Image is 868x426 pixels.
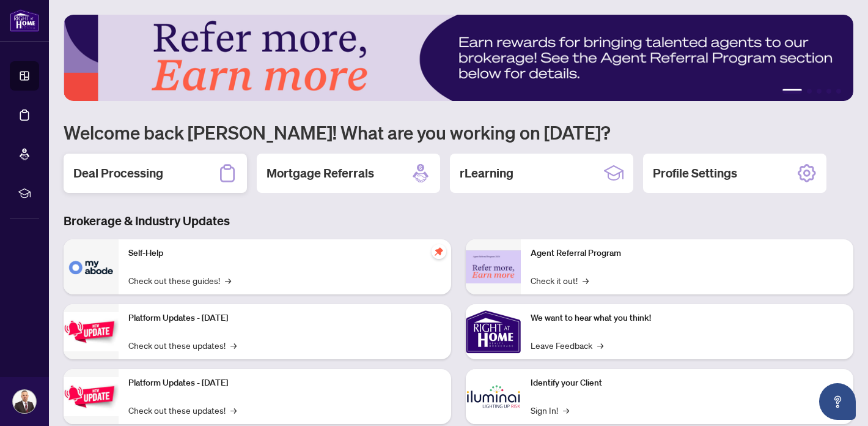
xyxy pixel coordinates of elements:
[782,89,802,94] button: 1
[225,274,231,287] span: →
[807,89,812,94] button: 2
[836,89,841,94] button: 5
[531,403,569,417] a: Sign In!→
[653,165,737,182] h2: Profile Settings
[531,247,844,260] p: Agent Referral Program
[466,369,521,424] img: Identify your Client
[64,377,119,416] img: Platform Updates - July 8, 2025
[583,274,589,287] span: →
[128,312,441,325] p: Platform Updates - [DATE]
[128,376,441,390] p: Platform Updates - [DATE]
[466,250,521,284] img: Agent Referral Program
[531,312,844,325] p: We want to hear what you think!
[230,403,237,417] span: →
[531,274,589,287] a: Check it out!→
[817,89,822,94] button: 3
[13,390,36,413] img: Profile Icon
[128,247,441,260] p: Self-Help
[460,165,513,182] h2: rLearning
[64,239,119,294] img: Self-Help
[826,89,831,94] button: 4
[597,338,603,352] span: →
[73,165,163,182] h2: Deal Processing
[432,244,446,259] span: pushpin
[128,338,237,352] a: Check out these updates!→
[819,383,856,420] button: Open asap
[563,403,569,417] span: →
[64,212,853,230] h3: Brokerage & Industry Updates
[128,403,237,417] a: Check out these updates!→
[466,304,521,359] img: We want to hear what you think!
[267,165,374,182] h2: Mortgage Referrals
[10,9,39,32] img: logo
[64,15,853,101] img: Slide 0
[64,121,853,144] h1: Welcome back [PERSON_NAME]! What are you working on [DATE]?
[531,338,603,352] a: Leave Feedback→
[230,338,237,352] span: →
[64,312,119,351] img: Platform Updates - July 21, 2025
[531,376,844,390] p: Identify your Client
[128,274,231,287] a: Check out these guides!→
